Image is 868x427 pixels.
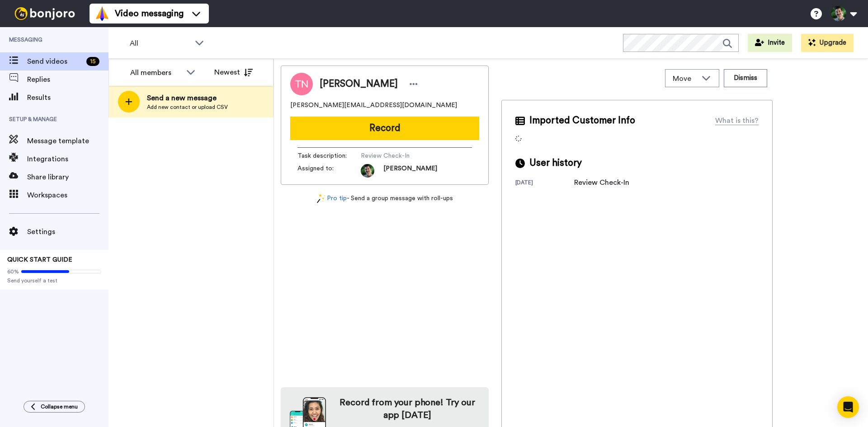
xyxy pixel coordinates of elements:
div: What is this? [715,115,759,126]
div: [DATE] [515,179,574,188]
span: Send a new message [147,93,228,103]
span: Task description : [297,151,361,160]
button: Upgrade [801,34,854,52]
span: QUICK START GUIDE [7,257,72,263]
span: Imported Customer Info [529,114,635,127]
span: Results [27,92,108,103]
span: User history [529,156,582,170]
img: Image of Thomas Nagle [290,73,313,95]
span: Share library [27,172,108,183]
span: Workspaces [27,190,108,201]
span: [PERSON_NAME] [320,77,398,91]
span: Move [673,73,697,84]
img: 22aebdf4-9ba6-4ac8-8f2f-353a9fb28355-1759242805.jpg [361,164,374,178]
span: Settings [27,226,108,237]
span: Integrations [27,154,108,164]
div: 15 [86,57,99,66]
span: Message template [27,136,108,146]
span: Video messaging [115,7,184,20]
button: Collapse menu [24,401,85,413]
span: Replies [27,74,108,85]
button: Record [290,117,479,140]
span: Send videos [27,56,83,67]
button: Invite [748,34,792,52]
img: magic-wand.svg [317,194,325,203]
span: [PERSON_NAME][EMAIL_ADDRESS][DOMAIN_NAME] [290,101,457,110]
h4: Record from your phone! Try our app [DATE] [335,396,480,422]
button: Newest [208,63,259,81]
span: Collapse menu [41,403,78,410]
span: Add new contact or upload CSV [147,103,228,111]
button: Dismiss [724,69,767,87]
span: 60% [7,268,19,275]
img: vm-color.svg [95,6,109,21]
a: Pro tip [317,194,347,203]
span: Send yourself a test [7,277,101,284]
div: Open Intercom Messenger [837,396,859,418]
div: - Send a group message with roll-ups [281,194,489,203]
span: [PERSON_NAME] [383,164,437,178]
div: All members [130,67,182,78]
div: Review Check-In [574,177,629,188]
span: All [130,38,190,49]
span: Review Check-In [361,151,447,160]
span: Assigned to: [297,164,361,178]
img: bj-logo-header-white.svg [11,7,79,20]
